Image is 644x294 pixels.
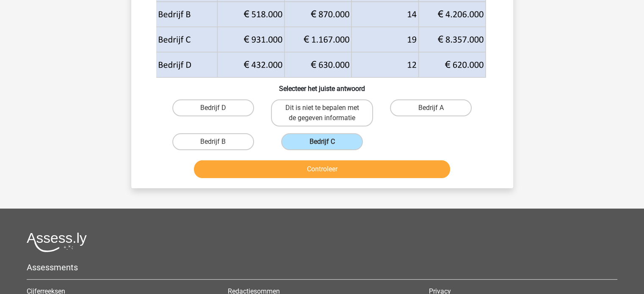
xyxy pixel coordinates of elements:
label: Bedrijf D [172,99,254,116]
label: Bedrijf C [281,133,363,150]
label: Dit is niet te bepalen met de gegeven informatie [271,99,373,126]
h6: Selecteer het juiste antwoord [145,78,500,93]
img: Assessly logo [27,232,87,252]
label: Bedrijf A [390,99,472,116]
label: Bedrijf B [172,133,254,150]
h5: Assessments [27,262,617,272]
button: Controleer [194,160,450,178]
